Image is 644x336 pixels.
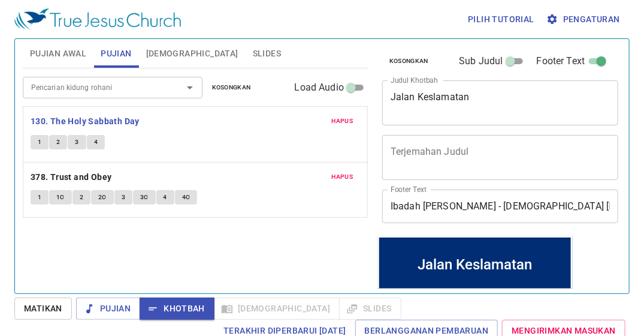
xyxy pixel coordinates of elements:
[30,46,86,61] span: Pujian Awal
[295,80,344,95] span: Load Audio
[391,91,610,114] textarea: Jalan Keslamatan
[140,192,149,203] span: 3C
[87,135,105,149] button: 4
[14,298,72,320] button: Matikan
[253,46,281,61] span: Slides
[31,170,114,185] button: 378. Trust and Obey
[544,8,625,31] button: Pengaturan
[31,114,141,129] button: 130. The Holy Sabbath Day
[537,54,585,68] span: Footer Text
[212,82,251,93] span: Kosongkan
[86,301,131,316] span: Pujian
[182,79,198,96] button: Open
[49,190,72,205] button: 1C
[14,8,181,30] img: True Jesus Church
[31,114,140,129] b: 130. The Holy Sabbath Day
[156,190,174,205] button: 4
[98,192,107,203] span: 2C
[114,190,132,205] button: 3
[164,192,167,203] span: 4
[205,80,258,95] button: Kosongkan
[325,114,361,128] button: Hapus
[140,298,214,320] button: Khotbah
[38,137,41,148] span: 1
[459,54,503,68] span: Sub Judul
[31,135,49,149] button: 1
[149,301,205,316] span: Khotbah
[146,46,238,61] span: [DEMOGRAPHIC_DATA]
[325,170,361,184] button: Hapus
[31,170,112,185] b: 378. Trust and Obey
[49,135,67,149] button: 2
[122,192,125,203] span: 3
[94,137,98,148] span: 4
[175,190,198,205] button: 4C
[549,12,620,27] span: Pengaturan
[76,298,140,320] button: Pujian
[389,56,428,67] span: Kosongkan
[72,190,90,205] button: 2
[75,137,78,148] span: 3
[382,54,436,68] button: Kosongkan
[468,12,534,27] span: Pilih tutorial
[182,192,191,203] span: 4C
[24,301,62,316] span: Matikan
[56,137,60,148] span: 2
[463,8,539,31] button: Pilih tutorial
[80,192,83,203] span: 2
[68,135,86,149] button: 3
[38,192,41,203] span: 1
[101,46,131,61] span: Pujian
[56,192,65,203] span: 1C
[332,116,353,127] span: Hapus
[31,190,49,205] button: 1
[332,172,353,182] span: Hapus
[91,190,114,205] button: 2C
[133,190,156,205] button: 3C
